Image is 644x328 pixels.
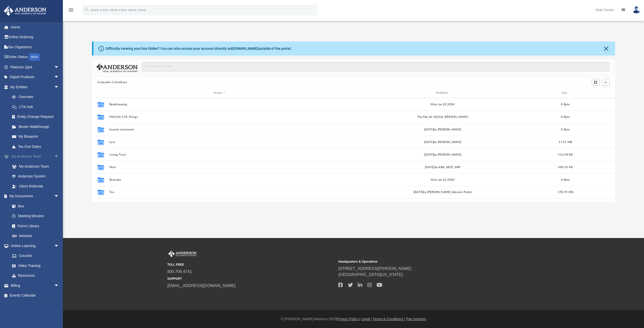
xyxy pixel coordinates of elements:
button: Close [603,45,610,52]
div: Size [555,91,575,95]
a: Privacy Policy | [337,317,360,321]
button: Income statement [109,128,330,131]
small: TOLL FREE [167,262,335,267]
span: 0 Byte [561,128,570,131]
small: Headquarters & Operations [338,259,506,264]
a: menu [68,10,74,13]
i: menu [68,7,74,13]
a: Terms & Conditions | [373,317,405,321]
span: 17.51 MB [558,141,572,144]
span: 0 Byte [561,116,570,118]
span: 0 Byte [561,103,570,106]
a: Home [4,22,67,32]
span: arrow_drop_down [54,62,64,72]
div: [DATE] by [PERSON_NAME] [332,140,553,145]
a: Entity Change Request [7,112,67,122]
div: id [578,91,613,95]
div: [DATE] by [PERSON_NAME] [332,153,553,157]
a: Courses [7,251,64,261]
img: User Pic [633,6,640,14]
div: grid [92,98,615,202]
span: 489.39 KB [558,166,573,169]
div: Name [109,91,330,95]
div: [DATE] by ABA_NEST_APP [332,165,553,170]
button: FINCEN CTA Filings [109,115,330,119]
button: Viewable-ClientDocs [97,80,127,85]
a: Billingarrow_drop_down [4,280,67,291]
div: Thu Feb 20 2025 by [PERSON_NAME] [332,115,553,119]
a: My Blueprint [7,132,64,142]
div: Mon Jan 22 2024 [332,102,553,107]
a: Box [7,201,62,211]
img: Anderson Advisors Platinum Portal [167,251,197,257]
div: © [PERSON_NAME] Advisors 2025 [63,316,644,322]
i: search [84,7,90,12]
button: Mail [109,166,330,169]
a: Overview [7,92,67,102]
button: Bookkeeping [109,103,330,106]
span: arrow_drop_down [54,72,64,82]
span: arrow_drop_down [54,191,64,202]
div: [DATE] by [PERSON_NAME] Advisors Portal [332,190,553,195]
div: Mon Jan 22 2024 [332,178,553,182]
a: Binder Walkthrough [7,122,67,132]
a: Online Learningarrow_drop_down [4,241,64,251]
a: [DOMAIN_NAME] [231,46,258,51]
a: Anderson System [7,171,67,181]
div: NEW [29,53,40,61]
input: Search files and folders [142,62,609,72]
a: Legal | [361,317,372,321]
a: Notarize [7,231,64,241]
span: arrow_drop_down [54,152,64,162]
button: Add [602,79,610,86]
button: Switch to Grid View [592,79,599,86]
span: 0 Byte [561,178,570,181]
div: id [94,91,107,95]
a: Pay Invoices [406,317,426,321]
button: Receipts [109,178,330,181]
a: Resources [7,271,64,281]
div: Difficulty viewing your box folder? You can also access your account directly on outside of the p... [106,46,292,51]
button: Living Trust [109,153,330,156]
a: CTA Hub [7,102,67,112]
a: [STREET_ADDRESS][PERSON_NAME] [338,266,411,271]
span: 416.98 KB [558,153,573,156]
span: arrow_drop_down [54,280,64,291]
a: Video Training [7,261,62,271]
a: Online Ordering [4,32,67,42]
a: Order StatusNEW [4,52,67,62]
a: Tax Organizers [4,42,67,52]
a: My Entitiesarrow_drop_down [4,82,67,92]
a: My Documentsarrow_drop_down [4,191,64,201]
span: arrow_drop_down [54,241,64,251]
div: Modified [332,91,553,95]
a: Tax Due Dates [7,142,67,152]
span: arrow_drop_down [54,82,64,92]
a: Digital Productsarrow_drop_down [4,72,67,82]
div: [DATE] by [PERSON_NAME] [332,127,553,132]
a: My Anderson Team [7,161,64,171]
img: Anderson Advisors Platinum Portal [2,6,48,16]
a: Events Calendar [4,291,67,301]
small: SUPPORT [167,276,335,281]
a: Client Referrals [7,181,67,191]
a: Platinum Q&Aarrow_drop_down [4,62,67,72]
span: 170.99 MB [557,191,573,194]
a: Meeting Minutes [7,211,64,221]
a: Forms Library [7,221,62,231]
a: 800.706.4741 [167,269,192,274]
button: Law [109,140,330,144]
a: [EMAIL_ADDRESS][DOMAIN_NAME] [167,284,235,288]
a: [GEOGRAPHIC_DATA][US_STATE] [338,272,403,277]
a: My Anderson Teamarrow_drop_down [4,152,67,162]
button: Tax [109,191,330,194]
